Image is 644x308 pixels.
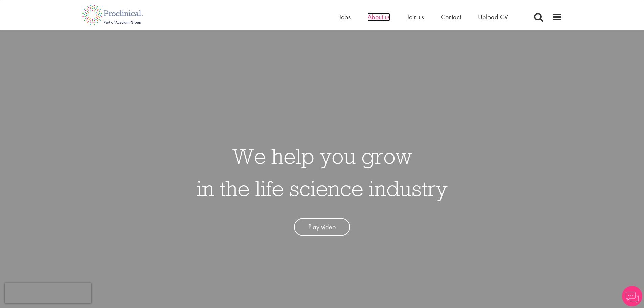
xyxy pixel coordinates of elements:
a: Upload CV [478,13,508,21]
a: Join us [407,13,424,21]
a: About us [367,13,390,21]
h1: We help you grow in the life science industry [197,140,448,205]
a: Jobs [339,13,351,21]
a: Contact [441,13,461,21]
img: Chatbot [622,286,642,306]
a: Play video [294,218,350,236]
